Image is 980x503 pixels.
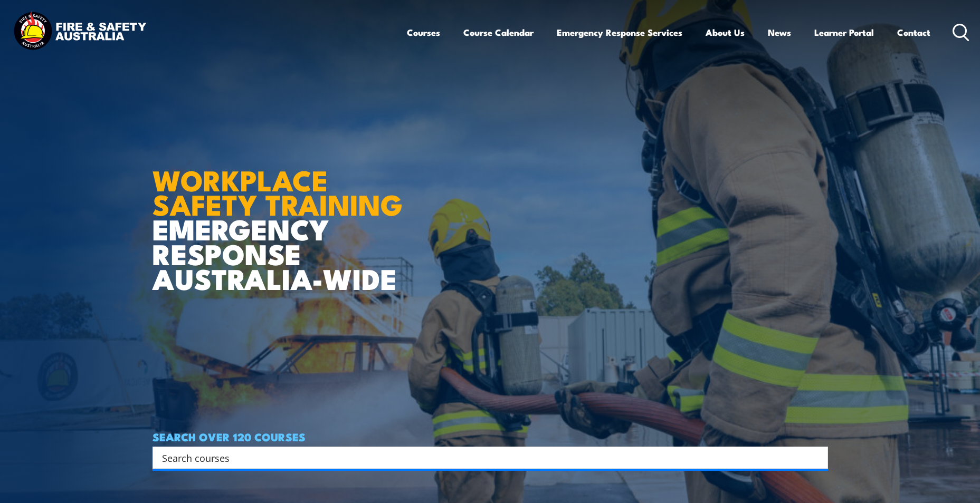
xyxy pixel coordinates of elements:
input: Search input [162,450,805,466]
a: News [768,18,791,46]
a: Course Calendar [463,18,534,46]
a: Courses [407,18,440,46]
form: Search form [164,450,807,465]
a: Emergency Response Services [557,18,682,46]
a: About Us [706,18,745,46]
strong: WORKPLACE SAFETY TRAINING [153,157,403,226]
h4: SEARCH OVER 120 COURSES [153,431,828,442]
h1: EMERGENCY RESPONSE AUSTRALIA-WIDE [153,141,411,291]
a: Contact [897,18,930,46]
a: Learner Portal [814,18,874,46]
button: Search magnifier button [810,450,824,465]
